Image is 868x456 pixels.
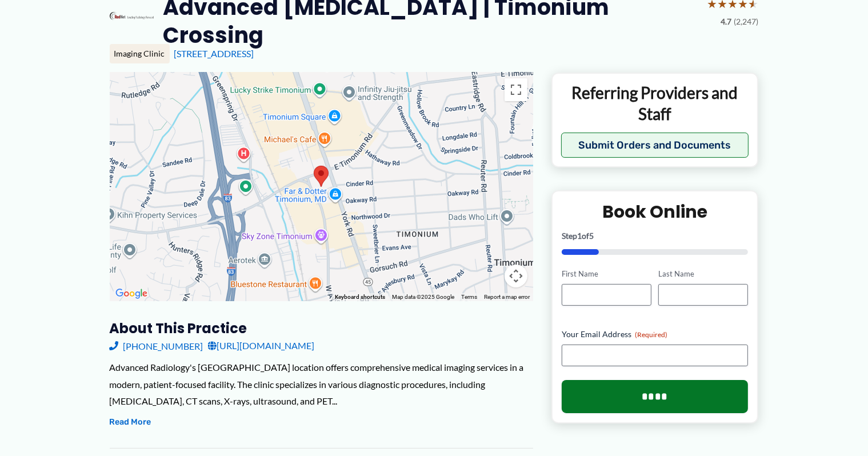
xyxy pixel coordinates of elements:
[110,359,533,410] div: Advanced Radiology's [GEOGRAPHIC_DATA] location offers comprehensive medical imaging services in ...
[110,415,151,429] button: Read More
[589,231,594,241] span: 5
[561,82,749,124] p: Referring Providers and Staff
[484,294,530,300] a: Report a map error
[113,286,150,301] a: Open this area in Google Maps (opens a new window)
[113,286,150,301] img: Google
[562,269,651,279] label: First Name
[562,201,749,223] h2: Book Online
[110,337,203,354] a: [PHONE_NUMBER]
[174,48,254,59] a: [STREET_ADDRESS]
[392,294,454,300] span: Map data ©2025 Google
[208,337,315,354] a: [URL][DOMAIN_NAME]
[562,329,749,340] label: Your Email Address
[110,44,170,63] div: Imaging Clinic
[577,231,582,241] span: 1
[635,330,667,339] span: (Required)
[561,133,749,158] button: Submit Orders and Documents
[562,232,749,240] p: Step of
[734,14,759,29] span: (2,247)
[658,269,748,279] label: Last Name
[505,78,527,101] button: Toggle fullscreen view
[721,14,732,29] span: 4.7
[505,265,527,287] button: Map camera controls
[461,294,477,300] a: Terms (opens in new tab)
[335,293,385,301] button: Keyboard shortcuts
[110,319,533,337] h3: About this practice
